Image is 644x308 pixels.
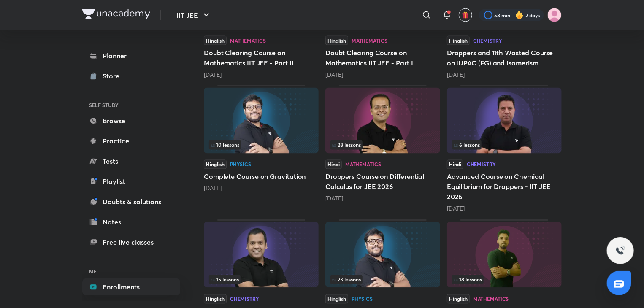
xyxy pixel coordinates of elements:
[467,162,496,167] div: Chemistry
[447,222,562,288] img: Thumbnail
[473,297,509,302] div: Mathematics
[209,140,314,150] div: infocontainer
[454,277,482,282] span: 18 lessons
[452,140,557,150] div: infosection
[204,86,319,213] div: Complete Course on Gravitation
[82,9,150,19] img: Company Logo
[325,160,342,169] span: Hindi
[204,36,227,45] span: Hinglish
[325,70,440,79] div: 4 days ago
[330,140,435,150] div: left
[345,162,381,167] div: Mathematics
[454,143,480,148] span: 6 lessons
[204,48,319,68] h5: Doubt Clearing Course on Mathematics IIT JEE - Part II
[230,297,259,302] div: Chemistry
[209,140,314,150] div: infosection
[330,275,435,284] div: infocontainer
[330,140,435,150] div: infocontainer
[452,275,557,284] div: infosection
[447,160,463,169] span: Hindi
[82,9,150,22] a: Company Logo
[330,140,435,150] div: infosection
[209,275,314,284] div: infocontainer
[230,162,251,167] div: Physics
[447,88,562,154] img: Thumbnail
[352,38,387,43] div: Mathematics
[82,278,180,295] a: Enrollments
[204,88,319,154] img: Thumbnail
[459,8,472,22] button: avatar
[352,297,373,302] div: Physics
[325,172,440,192] h5: Droppers Course on Differential Calculus for JEE 2026
[230,38,266,43] div: Mathematics
[325,36,348,45] span: Hinglish
[82,153,180,170] a: Tests
[204,184,319,193] div: 13 days ago
[204,172,319,182] h5: Complete Course on Gravitation
[447,36,470,45] span: Hinglish
[82,132,180,149] a: Practice
[452,140,557,150] div: infocontainer
[325,86,440,213] div: Droppers Course on Differential Calculus for JEE 2026
[211,143,239,148] span: 10 lessons
[204,70,319,79] div: 4 days ago
[325,294,348,304] span: Hinglish
[209,140,314,150] div: left
[82,264,180,278] h6: ME
[473,38,502,43] div: Chemistry
[211,277,239,282] span: 15 lessons
[452,275,557,284] div: left
[447,86,562,213] div: Advanced Course on Chemical Equilibrium for Droppers - IIT JEE 2026
[82,112,180,129] a: Browse
[447,48,562,68] h5: Droppers and 11th Wasted Course on IUPAC (FG) and Isomerism
[82,234,180,251] a: Free live classes
[204,294,227,304] span: Hinglish
[325,48,440,68] h5: Doubt Clearing Course on Mathematics IIT JEE - Part I
[332,277,361,282] span: 23 lessons
[462,11,469,19] img: avatar
[515,11,524,19] img: streak
[82,193,180,210] a: Doubts & solutions
[452,275,557,284] div: infocontainer
[330,275,435,284] div: infosection
[325,195,440,203] div: 15 days ago
[447,205,562,213] div: 21 days ago
[82,173,180,190] a: Playlist
[204,222,319,288] img: Thumbnail
[209,275,314,284] div: left
[103,71,124,81] div: Store
[447,172,562,202] h5: Advanced Course on Chemical Equilibrium for Droppers - IIT JEE 2026
[447,70,562,79] div: 4 days ago
[82,47,180,64] a: Planner
[82,98,180,112] h6: SELF STUDY
[332,143,361,148] span: 28 lessons
[330,275,435,284] div: left
[82,68,180,84] a: Store
[447,294,470,304] span: Hinglish
[615,246,625,256] img: ttu
[325,88,440,154] img: Thumbnail
[82,213,180,230] a: Notes
[452,140,557,150] div: left
[547,8,562,22] img: Adah Patil Patil
[171,7,216,24] button: IIT JEE
[325,222,440,288] img: Thumbnail
[204,160,227,169] span: Hinglish
[209,275,314,284] div: infosection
